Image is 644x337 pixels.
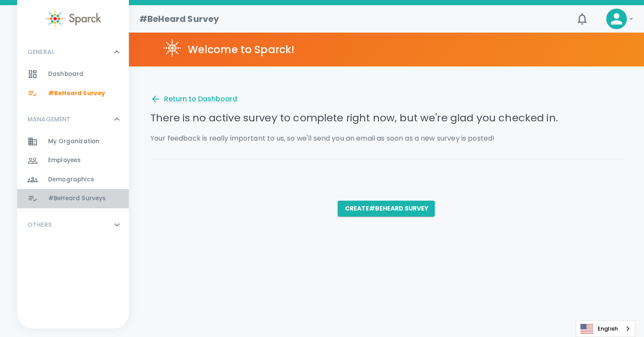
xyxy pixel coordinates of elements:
[338,201,435,217] button: Create#BeHeard Survey
[17,132,129,151] a: My Organization
[150,132,623,145] p: Your feedback is really important to us, so we'll send you an email as soon as a new survey is po...
[48,175,94,184] span: Demographics
[17,170,129,189] a: Demographics
[48,70,83,78] span: Dashboard
[139,12,219,26] h1: #BeHeard Survey
[17,65,129,106] div: GENERAL
[48,89,105,98] span: #BeHeard Survey
[27,115,71,123] p: MANAGEMENT
[17,189,129,208] a: #BeHeard Surveys
[45,9,101,29] img: Sparck logo
[17,106,129,132] div: MANAGEMENT
[17,212,129,238] div: OTHERS
[150,94,237,104] button: Return to Dashboard
[48,194,106,203] span: #BeHeard Surveys
[17,65,129,84] a: Dashboard
[48,137,99,146] span: My Organization
[17,132,129,212] div: MANAGEMENT
[338,203,435,213] a: Create#BeHeard Survey
[48,156,81,165] span: Employees
[27,220,52,229] p: OTHERS
[17,151,129,170] a: Employees
[27,48,54,56] p: GENERAL
[188,43,295,57] h5: Welcome to Sparck!
[576,321,635,337] a: English
[17,39,129,65] div: GENERAL
[576,320,635,337] div: Language
[17,9,129,29] a: Sparck logo
[576,320,635,337] aside: Language selected: English
[150,111,623,125] p: There is no active survey to complete right now, but we're glad you checked in.
[164,39,181,57] img: Sparck logo
[17,84,129,103] a: #BeHeard Survey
